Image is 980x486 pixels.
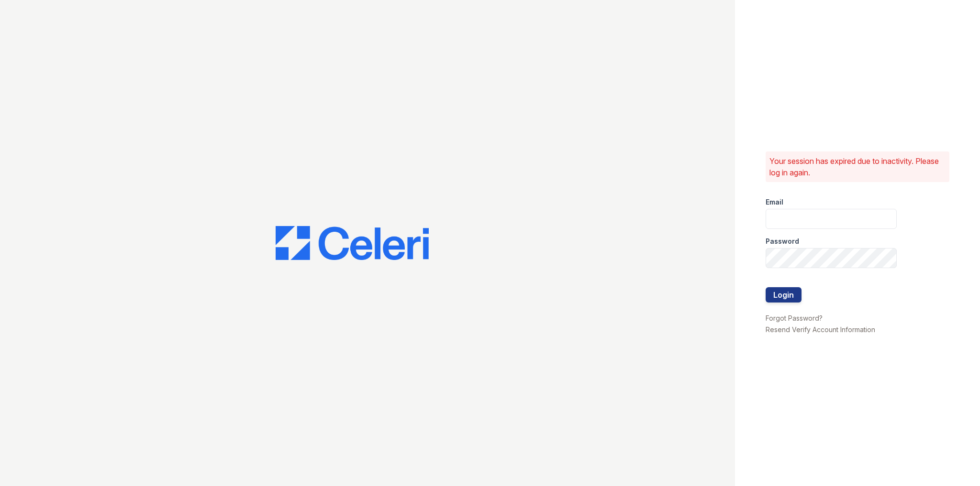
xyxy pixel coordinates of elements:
[766,314,823,322] a: Forgot Password?
[766,237,799,246] label: Password
[276,226,429,260] img: CE_Logo_Blue-a8612792a0a2168367f1c8372b55b34899dd931a85d93a1a3d3e32e68fde9ad4.png
[766,325,875,334] a: Resend Verify Account Information
[766,197,783,207] label: Email
[766,287,802,302] button: Login
[769,155,946,178] p: Your session has expired due to inactivity. Please log in again.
